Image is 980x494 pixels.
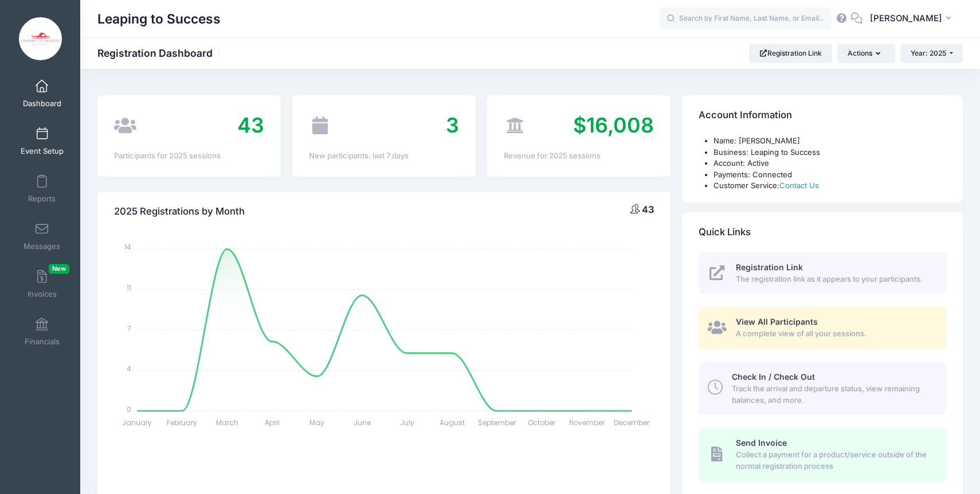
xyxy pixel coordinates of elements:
a: View All Participants A complete view of all your sessions. [699,307,946,349]
a: Financials [15,312,69,352]
span: 43 [237,112,264,138]
a: Registration Link [749,44,832,63]
tspan: August [440,418,465,427]
span: 3 [446,112,459,138]
span: Check In / Check Out [732,372,815,382]
a: Send Invoice Collect a payment for a product/service outside of the normal registration process [699,428,946,481]
a: Registration Link The registration link as it appears to your participants. [699,252,946,294]
h4: Quick Links [699,216,751,248]
span: Year: 2025 [911,49,946,57]
li: Customer Service: [714,180,946,192]
span: Reports [28,194,56,204]
a: InvoicesNew [15,264,69,304]
span: Registration Link [736,262,803,272]
tspan: March [216,418,238,427]
tspan: 7 [128,323,132,333]
button: Year: 2025 [900,44,963,63]
span: The registration link as it appears to your participants. [736,274,933,285]
a: Event Setup [15,121,69,161]
span: Invoices [28,289,57,299]
tspan: January [123,418,152,427]
a: Contact Us [779,181,819,190]
tspan: 0 [127,404,132,414]
li: Business: Leaping to Success [714,147,946,158]
tspan: 14 [125,242,132,252]
span: $16,008 [573,112,654,138]
button: Actions [837,44,895,63]
tspan: May [309,418,324,427]
tspan: September [478,418,516,427]
tspan: November [569,418,605,427]
img: Leaping to Success [19,17,62,60]
tspan: July [400,418,414,427]
span: A complete view of all your sessions. [736,328,933,340]
span: New [49,264,69,274]
li: Name: [PERSON_NAME] [714,135,946,147]
a: Reports [15,169,69,209]
div: Participants for 2025 sessions [114,150,264,162]
tspan: October [528,418,556,427]
button: [PERSON_NAME] [863,6,963,32]
span: Financials [25,337,60,347]
span: 43 [642,204,654,215]
h4: Account Information [699,99,792,132]
a: Dashboard [15,73,69,114]
a: Messages [15,216,69,256]
span: Dashboard [23,99,61,108]
li: Account: Active [714,158,946,169]
tspan: 4 [127,364,132,374]
span: View All Participants [736,317,818,326]
span: Send Invoice [736,438,787,448]
div: New participants: last 7 days [309,150,459,162]
h1: Registration Dashboard [97,47,222,59]
span: Track the arrival and departure status, view remaining balances, and more. [732,383,933,406]
span: Event Setup [21,146,64,156]
input: Search by First Name, Last Name, or Email... [660,7,832,30]
h1: Leaping to Success [97,6,221,32]
span: Collect a payment for a product/service outside of the normal registration process [736,449,933,472]
li: Payments: Connected [714,169,946,181]
tspan: February [167,418,198,427]
tspan: December [614,418,650,427]
h4: 2025 Registrations by Month [114,195,245,228]
tspan: 11 [127,283,132,293]
span: Messages [23,242,60,251]
tspan: April [265,418,280,427]
div: Revenue for 2025 sessions [504,150,654,162]
a: Check In / Check Out Track the arrival and departure status, view remaining balances, and more. [699,362,946,415]
span: [PERSON_NAME] [870,12,942,25]
tspan: June [354,418,371,427]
